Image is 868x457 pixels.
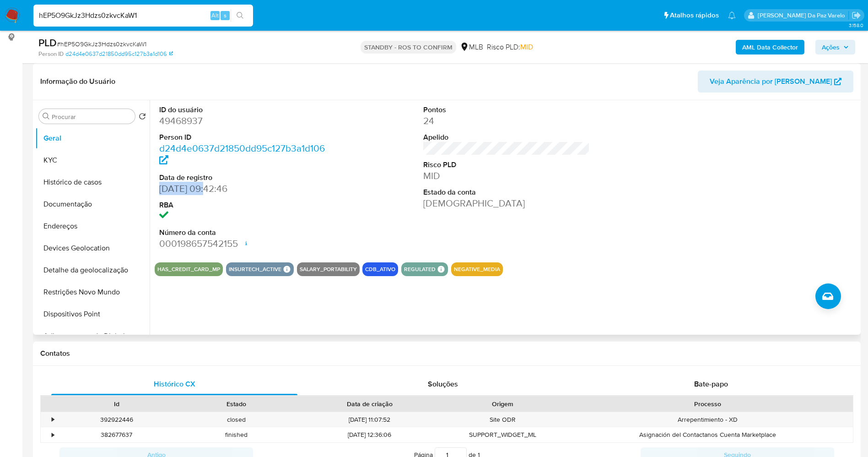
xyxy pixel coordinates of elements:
[423,197,590,210] dd: [DEMOGRAPHIC_DATA]
[38,35,57,50] b: PLD
[849,22,863,29] span: 3.158.0
[303,399,437,408] div: Data de criação
[159,141,325,168] a: d24d4e0637d21850dd95c127b3a1d106
[52,415,54,424] div: •
[40,349,853,358] h1: Contatos
[297,412,443,427] div: [DATE] 11:07:52
[183,399,290,408] div: Estado
[423,187,590,197] dt: Estado da conta
[154,379,195,389] span: Histórico CX
[563,427,853,442] div: Asignación del Contactanos Cuenta Marketplace
[487,42,533,52] span: Risco PLD:
[224,11,226,20] span: s
[63,399,170,408] div: Id
[159,228,326,238] dt: Número da conta
[758,11,848,20] p: patricia.varelo@mercadopago.com.br
[177,412,297,427] div: closed
[569,399,846,408] div: Processo
[852,11,861,20] a: Sair
[35,215,150,237] button: Endereços
[159,114,326,127] dd: 49468937
[159,237,326,250] dd: 000198657542155
[43,113,50,120] button: Procurar
[728,11,736,19] a: Notificações
[736,40,804,54] button: AML Data Collector
[38,50,64,58] b: Person ID
[698,71,853,92] button: Veja Aparência por [PERSON_NAME]
[694,379,728,389] span: Bate-papo
[159,200,326,210] dt: RBA
[52,113,131,121] input: Procurar
[460,42,483,52] div: MLB
[159,105,326,115] dt: ID do usuário
[159,173,326,183] dt: Data de registro
[297,427,443,442] div: [DATE] 12:36:06
[822,40,840,54] span: Ações
[211,11,219,20] span: Alt
[177,427,297,442] div: finished
[428,379,458,389] span: Soluções
[423,114,590,127] dd: 24
[35,259,150,281] button: Detalhe da geolocalização
[443,427,563,442] div: SUPPORT_WIDGET_ML
[57,39,146,49] span: # hEP5O9GkJz3Hdzs0zkvcKaW1
[35,149,150,171] button: KYC
[57,427,177,442] div: 382677637
[423,169,590,182] dd: MID
[139,113,146,123] button: Retornar ao pedido padrão
[159,182,326,195] dd: [DATE] 09:42:46
[231,9,249,22] button: search-icon
[35,281,150,303] button: Restrições Novo Mundo
[449,399,556,408] div: Origem
[710,71,832,92] span: Veja Aparência por [PERSON_NAME]
[33,10,253,22] input: Pesquise usuários ou casos...
[520,42,533,52] span: MID
[815,40,855,54] button: Ações
[35,127,150,149] button: Geral
[563,412,853,427] div: Arrepentimiento - XD
[65,50,173,58] a: d24d4e0637d21850dd95c127b3a1d106
[361,41,456,54] p: STANDBY - ROS TO CONFIRM
[40,77,115,86] h1: Informação do Usuário
[742,40,798,54] b: AML Data Collector
[52,430,54,439] div: •
[35,193,150,215] button: Documentação
[35,237,150,259] button: Devices Geolocation
[35,325,150,347] button: Adiantamentos de Dinheiro
[443,412,563,427] div: Site ODR
[670,11,719,20] span: Atalhos rápidos
[159,132,326,142] dt: Person ID
[35,171,150,193] button: Histórico de casos
[423,132,590,142] dt: Apelido
[423,105,590,115] dt: Pontos
[423,160,590,170] dt: Risco PLD
[57,412,177,427] div: 392922446
[35,303,150,325] button: Dispositivos Point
